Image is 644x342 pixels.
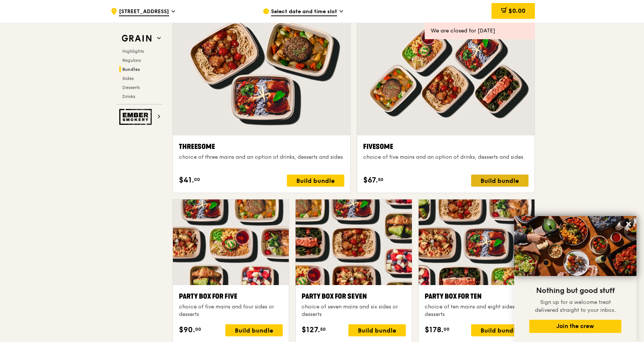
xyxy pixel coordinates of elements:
[302,291,405,302] div: Party Box for Seven
[179,303,283,318] div: choice of five mains and four sides or desserts
[471,175,528,187] div: Build bundle
[535,299,616,313] span: Sign up for a welcome treat delivered straight to your inbox.
[179,153,344,161] div: choice of three mains and an option of drinks, desserts and sides
[363,175,378,186] span: $67.
[302,324,320,336] span: $127.
[194,176,200,183] span: 00
[425,303,528,318] div: choice of ten mains and eight sides or desserts
[179,175,194,186] span: $41.
[179,291,283,302] div: Party Box for Five
[225,324,283,336] div: Build bundle
[122,94,135,99] span: Drinks
[425,291,528,302] div: Party Box for Ten
[425,324,444,336] span: $178.
[119,8,169,16] span: [STREET_ADDRESS]
[514,216,636,276] img: DSC07876-Edit02-Large.jpeg
[363,141,528,152] div: Fivesome
[529,320,621,333] button: Join the crew
[431,27,529,35] div: We are closed for [DATE]
[195,326,201,332] span: 00
[122,76,134,81] span: Sides
[622,218,635,230] button: Close
[508,7,525,14] span: $0.00
[179,141,344,152] div: Threesome
[122,85,140,90] span: Desserts
[302,303,405,318] div: choice of seven mains and six sides or desserts
[119,32,154,45] img: Grain web logo
[122,58,141,63] span: Regulars
[471,324,528,336] div: Build bundle
[271,8,337,16] span: Select date and time slot
[122,67,140,72] span: Bundles
[287,175,344,187] div: Build bundle
[444,326,450,332] span: 00
[363,153,528,161] div: choice of five mains and an option of drinks, desserts and sides
[378,176,384,183] span: 50
[119,109,154,125] img: Ember Smokery web logo
[122,49,144,54] span: Highlights
[536,286,615,295] span: Nothing but good stuff
[179,324,195,336] span: $90.
[320,326,326,332] span: 50
[348,324,406,336] div: Build bundle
